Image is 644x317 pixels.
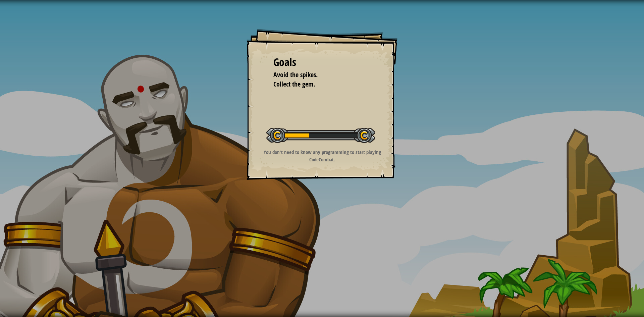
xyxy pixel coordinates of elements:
p: You don't need to know any programming to start playing CodeCombat. [255,149,389,163]
span: Collect the gem. [273,80,315,89]
div: Goals [273,55,371,70]
li: Avoid the spikes. [265,70,369,80]
li: Collect the gem. [265,80,369,89]
span: Avoid the spikes. [273,70,318,79]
